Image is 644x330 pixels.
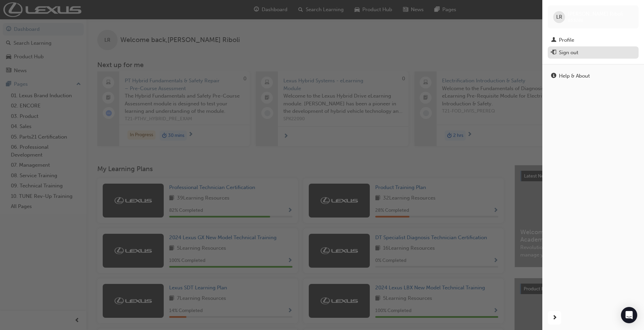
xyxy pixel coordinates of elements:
[556,13,562,21] span: LR
[551,50,556,56] span: exit-icon
[559,72,590,80] div: Help & About
[551,37,556,43] span: man-icon
[559,36,574,44] div: Profile
[551,73,556,79] span: info-icon
[621,307,637,323] div: Open Intercom Messenger
[552,314,557,322] span: next-icon
[559,49,578,57] div: Sign out
[548,70,639,82] a: Help & About
[568,11,623,17] span: [PERSON_NAME] Riboli
[548,34,639,46] a: Profile
[568,17,583,23] span: 655186
[548,46,639,59] button: Sign out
